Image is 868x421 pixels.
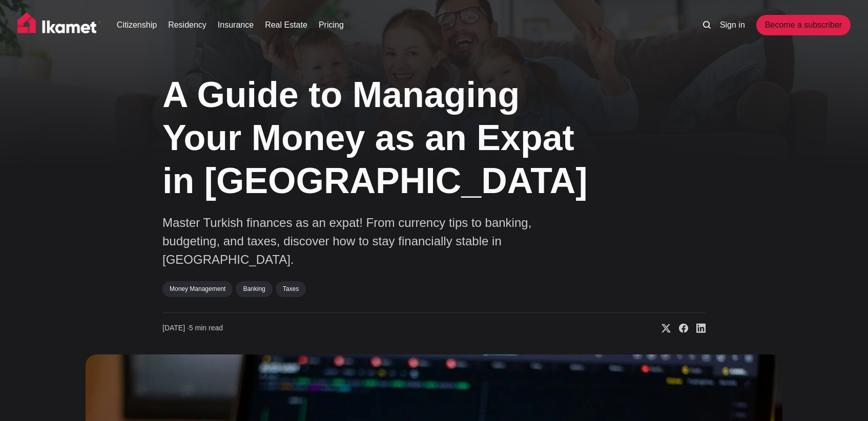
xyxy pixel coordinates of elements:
a: Taxes [276,281,306,297]
a: Citizenship [117,19,157,31]
a: Share on Facebook [671,323,688,333]
h1: A Guide to Managing Your Money as an Expat in [GEOGRAPHIC_DATA] [162,73,603,202]
a: Insurance [218,19,254,31]
a: Share on X [653,323,671,333]
a: Real Estate [265,19,307,31]
a: Money Management [162,281,233,297]
a: Residency [168,19,206,31]
a: Pricing [319,19,344,31]
a: Share on Linkedin [688,323,706,333]
span: [DATE] ∙ [162,324,189,332]
time: 5 min read [162,323,223,333]
a: Become a subscriber [756,15,851,35]
img: Ikamet home [17,12,101,38]
p: Master Turkish finances as an expat! From currency tips to banking, budgeting, and taxes, discove... [162,214,572,269]
a: Banking [236,281,272,297]
a: Sign in [720,19,745,31]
